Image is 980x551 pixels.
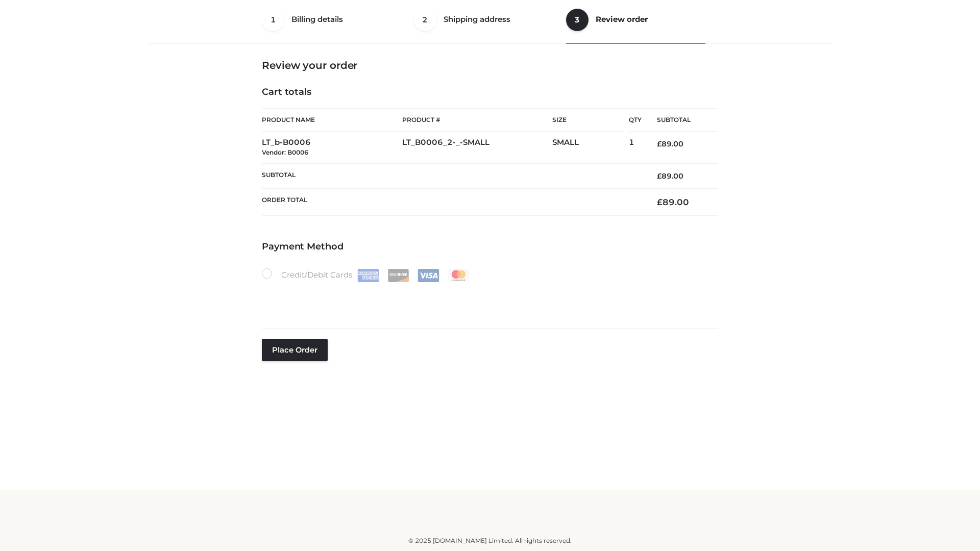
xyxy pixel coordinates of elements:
td: 1 [629,132,642,164]
td: LT_B0006_2-_-SMALL [402,132,552,164]
img: Discover [387,269,409,282]
small: Vendor: B0006 [262,148,308,156]
th: Subtotal [642,109,718,132]
th: Subtotal [262,163,642,188]
span: £ [657,171,661,181]
td: SMALL [552,132,629,164]
span: £ [657,197,663,207]
th: Order Total [262,189,642,216]
div: © 2025 [DOMAIN_NAME] Limited. All rights reserved. [152,536,828,546]
bdi: 89.00 [657,171,683,181]
bdi: 89.00 [657,139,683,148]
th: Product # [402,108,552,132]
button: Place order [262,339,328,361]
iframe: Secure payment input frame [260,280,716,317]
h3: Review your order [262,59,718,71]
span: £ [657,139,661,148]
label: Credit/Debit Cards [262,268,471,282]
h4: Cart totals [262,87,718,98]
img: Mastercard [448,269,470,282]
th: Product Name [262,108,402,132]
h4: Payment Method [262,241,718,253]
th: Qty [629,108,642,132]
img: Visa [418,269,439,282]
td: LT_b-B0006 [262,132,402,164]
img: Amex [357,269,379,282]
th: Size [552,109,624,132]
bdi: 89.00 [657,197,689,207]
